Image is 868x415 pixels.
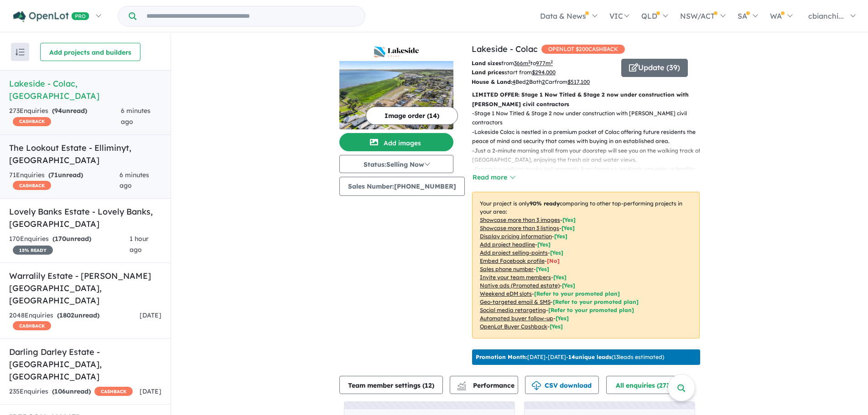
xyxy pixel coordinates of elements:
button: Add projects and builders [40,43,140,61]
span: 106 [54,387,66,395]
sup: 2 [528,59,530,64]
u: Weekend eDM slots [480,290,532,297]
u: Sales phone number [480,266,534,272]
strong: ( unread) [52,235,91,243]
u: Display pricing information [480,233,552,240]
u: Embed Facebook profile [480,257,545,264]
span: [Refer to your promoted plan] [534,290,620,297]
span: 6 minutes ago [121,107,151,126]
u: OpenLot Buyer Cashback [480,323,547,330]
span: [ Yes ] [550,249,563,256]
button: Add images [339,133,453,151]
u: Add project headline [480,241,535,248]
u: Add project selling-points [480,249,548,256]
b: Land prices [472,69,504,76]
span: [Refer to your promoted plan] [548,307,634,313]
span: CASHBACK [13,117,51,126]
p: from [472,59,614,68]
u: 366 m [514,60,530,67]
span: [ Yes ] [553,274,567,281]
strong: ( unread) [52,107,87,115]
b: Promotion Month: [476,354,527,360]
b: 14 unique leads [568,354,612,360]
span: [ No ] [547,257,560,264]
div: 2048 Enquir ies [9,310,140,332]
span: [ Yes ] [554,233,567,240]
u: 2 [542,78,545,85]
span: 170 [55,235,66,243]
img: Lakeside - Colac [339,61,453,129]
span: cbianchi... [808,11,844,20]
p: - Expansive walking tracks just moments from home so residents can enjoy a healthy lifestyle [472,164,707,183]
h5: Lakeside - Colac , [GEOGRAPHIC_DATA] [9,77,161,102]
button: CSV download [525,376,599,394]
span: 1802 [59,311,74,319]
span: CASHBACK [13,181,51,190]
img: download icon [532,381,541,390]
span: CASHBACK [94,387,133,396]
p: start from [472,68,614,77]
u: $ 517,100 [567,78,590,85]
u: Automated buyer follow-up [480,315,553,322]
u: Invite your team members [480,274,551,281]
span: [Yes] [562,282,575,289]
span: Performance [458,381,515,389]
span: [Yes] [550,323,563,330]
u: Showcase more than 3 images [480,216,560,223]
p: Your project is only comparing to other top-performing projects in your area: - - - - - - - - - -... [472,192,700,338]
b: 90 % ready [530,200,560,207]
span: CASHBACK [13,321,51,330]
div: 273 Enquir ies [9,106,121,128]
p: Bed Bath Car from [472,77,614,87]
span: [ Yes ] [562,216,576,223]
a: Lakeside - Colac [472,44,538,54]
sup: 2 [551,59,553,64]
span: 71 [51,171,58,179]
button: Team member settings (12) [339,376,443,394]
h5: Darling Darley Estate - [GEOGRAPHIC_DATA] , [GEOGRAPHIC_DATA] [9,346,161,383]
u: Social media retargeting [480,307,546,313]
p: - Just a 2-minute morning stroll from your doorstep will see you on the walking track of [GEOGRAP... [472,146,707,165]
h5: The Lookout Estate - Elliminyt , [GEOGRAPHIC_DATA] [9,142,161,166]
span: [ Yes ] [536,266,549,272]
img: bar-chart.svg [457,384,466,390]
a: Lakeside - Colac LogoLakeside - Colac [339,43,453,129]
button: Read more [472,172,515,183]
b: House & Land: [472,78,512,85]
p: [DATE] - [DATE] - ( 13 leads estimated) [476,353,664,361]
img: Openlot PRO Logo White [13,11,89,22]
h5: Lovely Banks Estate - Lovely Banks , [GEOGRAPHIC_DATA] [9,205,161,230]
u: 2 [526,78,529,85]
p: - Lakeside Colac is nestled in a premium pocket of Colac offering future residents the peace of m... [472,128,707,146]
u: 977 m [536,60,553,67]
div: 71 Enquir ies [9,170,120,192]
span: 6 minutes ago [120,171,149,190]
u: 4 [512,78,515,85]
button: Image order (14) [366,107,458,125]
p: LIMITED OFFER: Stage 1 Now Titled & Stage 2 now under construction with [PERSON_NAME] civil contr... [472,90,700,109]
b: Land sizes [472,60,501,67]
button: All enquiries (273) [606,376,689,394]
span: [Yes] [556,315,569,322]
span: 1 hour ago [130,235,149,254]
button: Update (39) [621,59,688,77]
u: Native ads (Promoted estate) [480,282,560,289]
div: 235 Enquir ies [9,386,133,397]
strong: ( unread) [48,171,83,179]
span: 12 [425,381,432,389]
span: [DATE] [140,387,161,395]
span: 15 % READY [13,246,53,255]
h5: Warralily Estate - [PERSON_NAME][GEOGRAPHIC_DATA] , [GEOGRAPHIC_DATA] [9,270,161,307]
strong: ( unread) [52,387,91,395]
span: OPENLOT $ 200 CASHBACK [541,45,625,54]
img: Lakeside - Colac Logo [343,46,450,57]
span: [ Yes ] [537,241,551,248]
u: $ 294,000 [532,69,556,76]
span: to [530,60,553,67]
button: Performance [450,376,518,394]
button: Sales Number:[PHONE_NUMBER] [339,177,465,196]
input: Try estate name, suburb, builder or developer [138,6,363,26]
span: 94 [54,107,62,115]
p: - Stage 1 Now Titled & Stage 2 now under construction with [PERSON_NAME] civil contractors [472,109,707,128]
img: line-chart.svg [457,381,466,386]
